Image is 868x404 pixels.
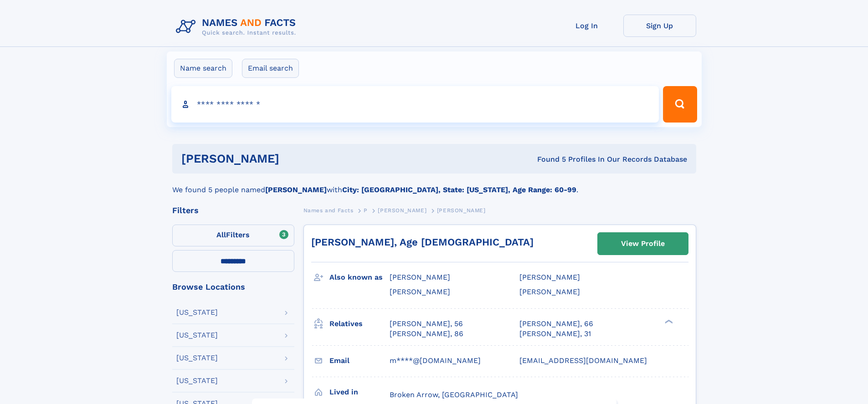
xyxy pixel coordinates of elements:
[621,233,665,254] div: View Profile
[329,270,390,285] h3: Also known as
[519,329,591,339] a: [PERSON_NAME], 31
[176,377,218,384] div: [US_STATE]
[329,316,390,332] h3: Relatives
[623,15,696,37] a: Sign Up
[408,154,687,164] div: Found 5 Profiles In Our Records Database
[172,206,294,215] div: Filters
[172,174,696,195] div: We found 5 people named with .
[172,225,294,246] label: Filters
[364,207,368,214] span: P
[390,287,450,296] span: [PERSON_NAME]
[172,283,294,291] div: Browse Locations
[303,205,354,216] a: Names and Facts
[378,207,426,214] span: [PERSON_NAME]
[390,319,463,329] a: [PERSON_NAME], 56
[550,15,623,37] a: Log In
[176,332,218,339] div: [US_STATE]
[216,230,226,239] span: All
[171,86,659,123] input: search input
[390,390,518,399] span: Broken Arrow, [GEOGRAPHIC_DATA]
[181,153,408,164] h1: [PERSON_NAME]
[176,309,218,316] div: [US_STATE]
[390,329,463,339] a: [PERSON_NAME], 86
[342,185,576,194] b: City: [GEOGRAPHIC_DATA], State: [US_STATE], Age Range: 60-99
[598,233,688,255] a: View Profile
[519,287,580,296] span: [PERSON_NAME]
[519,273,580,281] span: [PERSON_NAME]
[663,318,673,324] div: ❯
[242,59,299,78] label: Email search
[519,356,647,365] span: [EMAIL_ADDRESS][DOMAIN_NAME]
[311,236,534,248] a: [PERSON_NAME], Age [DEMOGRAPHIC_DATA]
[364,205,368,216] a: P
[174,59,232,78] label: Name search
[390,273,450,281] span: [PERSON_NAME]
[378,205,426,216] a: [PERSON_NAME]
[265,185,327,194] b: [PERSON_NAME]
[329,353,390,368] h3: Email
[329,384,390,400] h3: Lived in
[176,354,218,362] div: [US_STATE]
[172,15,303,39] img: Logo Names and Facts
[519,319,593,329] a: [PERSON_NAME], 66
[437,207,486,214] span: [PERSON_NAME]
[663,86,697,123] button: Search Button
